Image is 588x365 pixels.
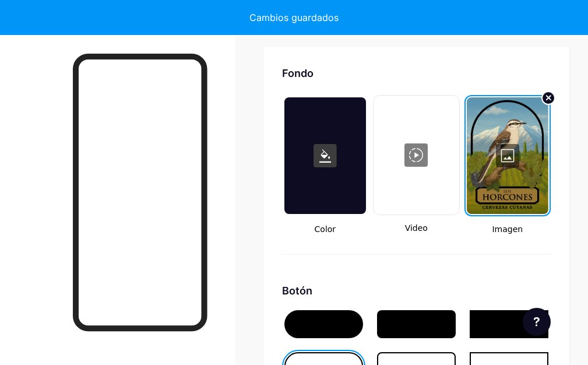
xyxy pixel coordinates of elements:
[315,224,336,234] font: Color
[405,223,428,233] font: Video
[249,12,339,23] font: Cambios guardados
[282,67,314,79] font: Fondo
[492,224,523,234] font: Imagen
[282,285,312,297] font: Botón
